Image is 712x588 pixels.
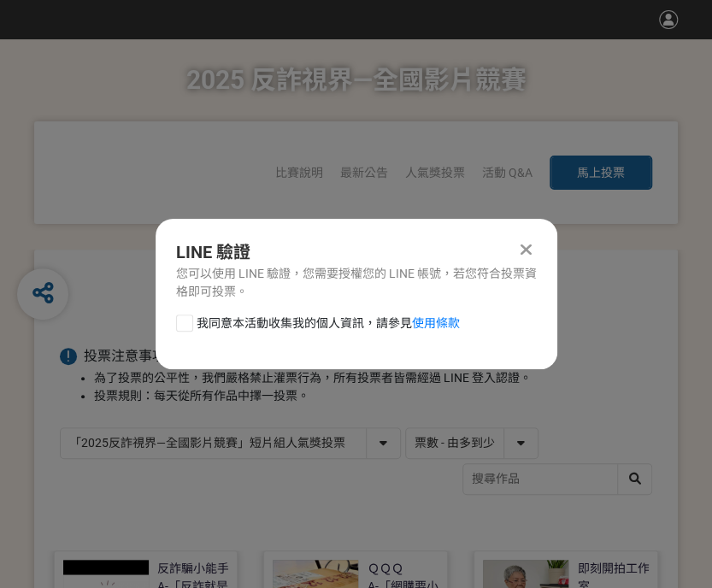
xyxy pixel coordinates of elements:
[94,369,652,387] li: 為了投票的公平性，我們嚴格禁止灌票行為，所有投票者皆需經過 LINE 登入認證。
[482,166,533,179] a: 活動 Q&A
[94,387,652,405] li: 投票規則：每天從所有作品中擇一投票。
[157,560,229,578] div: 反詐騙小能手
[275,166,323,179] a: 比賽說明
[197,315,460,332] span: 我同意本活動收集我的個人資訊，請參見
[176,239,537,265] div: LINE 驗證
[340,166,388,179] a: 最新公告
[463,464,651,494] input: 搜尋作品
[367,560,403,578] div: ＱＱＱ
[405,166,465,179] span: 人氣獎投票
[186,39,527,121] h1: 2025 反詐視界—全國影片競賽
[577,166,625,179] span: 馬上投票
[176,265,537,301] div: 您可以使用 LINE 驗證，您需要授權您的 LINE 帳號，若您符合投票資格即可投票。
[412,316,460,330] a: 使用條款
[550,156,652,190] button: 馬上投票
[84,348,166,364] span: 投票注意事項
